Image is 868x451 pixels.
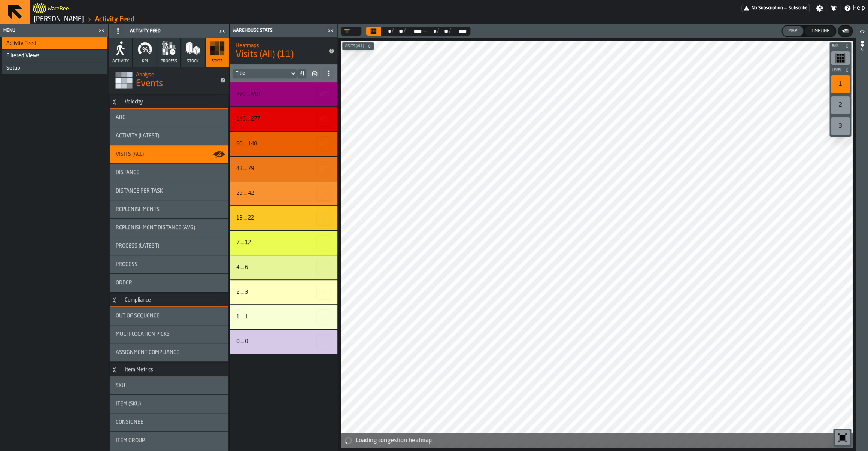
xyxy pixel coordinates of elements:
div: stat-Visits (All) [110,145,228,163]
button: button- [316,186,331,201]
div: Map [785,28,800,34]
h2: Sub Title [236,41,319,49]
button: Button-Item Metrics-open [110,367,119,373]
div: Title [116,401,222,407]
div: 3 [831,117,850,135]
div: Title [116,170,222,176]
a: logo-header [342,432,385,447]
span: Activity Feed [6,40,36,46]
div: Title [116,331,222,337]
li: menu Setup [2,62,107,75]
span: — [422,28,427,34]
span: Order [116,280,132,286]
div: Title [116,438,222,444]
label: button-toggle-Settings [813,4,826,12]
label: button-toggle-Open [857,26,867,39]
div: Title [236,116,328,122]
button: button- [316,334,331,349]
div: Select date range [406,28,422,34]
div: stat-Item (SKU) [110,395,228,413]
li: menu Filtered Views [2,50,107,62]
div: alert-Loading congestion heatmap [341,433,853,448]
span: Process (Latest) [116,243,159,249]
button: button- [316,136,331,151]
button: Select date range [366,27,381,36]
div: Title [236,240,328,246]
div: Title [236,190,328,196]
button: Button-Velocity-open [110,99,119,105]
div: stat-Order [110,274,228,292]
div: 1 ... 1 [236,314,248,320]
label: button-toggle-Close me [96,26,107,35]
div: stat-Replenishment Distance (AVG) [110,219,228,237]
div: Title [236,215,328,221]
div: Title [236,339,328,345]
div: button-toolbar-undefined [833,429,851,447]
div: Title [116,313,222,319]
label: button-toggle-Show on Map [213,145,225,163]
div: Title [116,188,222,194]
button: button- [316,211,331,225]
div: DropdownMenuValue- [344,28,355,34]
div: Menu Subscription [741,4,810,12]
span: Replenishment Distance (AVG) [116,225,195,231]
div: Title [236,166,328,172]
button: button- [829,66,851,74]
div: Title [116,261,222,267]
span: Stats [212,59,222,64]
a: link-to-/wh/i/1653e8cc-126b-480f-9c47-e01e76aa4a88/feed/005d0a57-fc0b-4500-9842-3456f0aceb58 [95,15,134,24]
div: stat-ABC [110,109,228,127]
div: 4 ... 6 [236,264,248,270]
div: stat-Out of Sequence [110,307,228,325]
div: Title [116,243,222,249]
span: Filtered Views [6,53,40,59]
div: stat- [230,255,337,279]
label: button-toggle-Close me [217,27,227,36]
div: stat- [230,82,337,106]
div: / [392,28,394,34]
div: Compliance [120,297,155,303]
button: button- [316,87,331,102]
div: stat- [230,305,337,329]
div: stat-SKU [110,376,228,394]
div: stat-Distance [110,164,228,182]
div: Title [116,349,222,355]
span: Help [853,4,865,13]
span: Events [136,78,163,90]
span: Stock [187,59,199,64]
button: button- [316,260,331,275]
div: Title [116,151,222,157]
div: stat- [230,280,337,304]
a: link-to-/wh/i/1653e8cc-126b-480f-9c47-e01e76aa4a88/simulations [34,15,84,24]
div: Title [236,91,328,97]
span: process [161,59,177,64]
div: button-toolbar-undefined [829,95,851,116]
button: button- [316,285,331,300]
label: button-toggle-Notifications [827,4,840,12]
span: Item (SKU) [116,401,141,407]
h2: Sub Title [136,70,214,78]
div: button-toolbar-undefined [829,74,851,95]
div: stat- [230,206,337,230]
button: button- [316,112,331,127]
li: menu Activity Feed [2,37,107,50]
span: Consignee [116,419,143,425]
div: 1 [831,75,850,93]
div: / [437,28,439,34]
button: button-Map [782,26,803,36]
h2: Sub Title [48,4,69,12]
div: Title [236,141,328,147]
button: button-Timeline [805,26,835,36]
span: Level [830,68,843,72]
h3: title-section-Compliance [110,293,228,307]
div: stat-Replenishments [110,200,228,218]
button: button- [316,161,331,176]
div: DropdownMenuValue- [236,71,286,76]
